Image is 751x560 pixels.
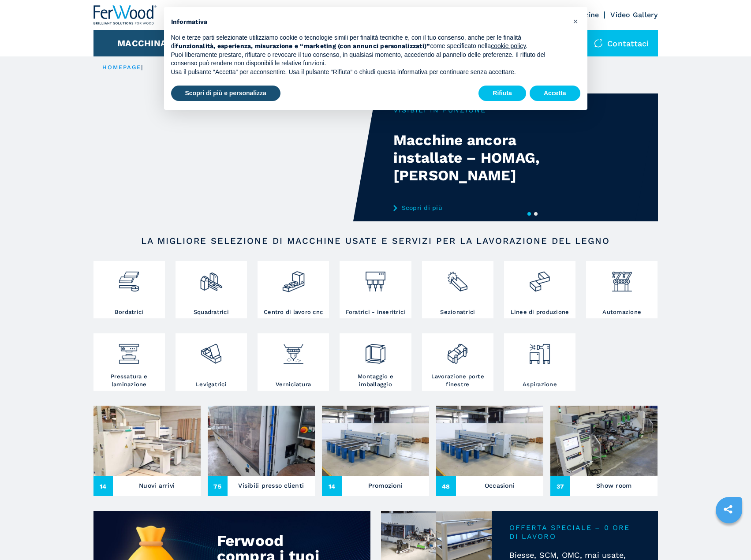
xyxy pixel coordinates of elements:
img: pressa-strettoia.png [117,336,141,366]
a: Nuovi arrivi14Nuovi arrivi [93,406,201,496]
img: Occasioni [436,406,543,476]
img: Nuovi arrivi [93,406,201,476]
a: Automazione [586,261,658,318]
a: Lavorazione porte finestre [422,333,493,391]
a: Occasioni48Occasioni [436,406,543,496]
strong: funzionalità, esperienza, misurazione e “marketing (con annunci personalizzati)” [176,42,430,49]
p: Noi e terze parti selezionate utilizziamo cookie o tecnologie simili per finalità tecniche e, con... [171,34,566,51]
h3: Sezionatrici [440,308,475,316]
button: 2 [534,212,538,216]
span: 14 [93,476,113,496]
button: Chiudi questa informativa [569,14,583,28]
img: levigatrici_2.png [199,336,223,366]
h3: Automazione [602,308,641,316]
img: Show room [550,406,658,476]
img: foratrici_inseritrici_2.png [364,263,387,293]
h2: LA MIGLIORE SELEZIONE DI MACCHINE USATE E SERVIZI PER LA LAVORAZIONE DEL LEGNO [122,235,630,246]
img: squadratrici_2.png [199,263,223,293]
h3: Montaggio e imballaggio [342,373,409,388]
button: Scopri di più e personalizza [171,86,280,101]
h2: Informativa [171,18,566,26]
a: Linee di produzione [504,261,575,318]
a: cookie policy [491,42,526,49]
img: sezionatrici_2.png [446,263,469,293]
img: Promozioni [322,406,429,476]
a: Foratrici - inseritrici [340,261,411,318]
span: | [141,64,143,71]
h3: Squadratrici [194,308,229,316]
a: Scopri di più [393,204,566,211]
h3: Occasioni [485,479,515,492]
a: HOMEPAGE [102,64,142,71]
img: verniciatura_1.png [282,336,305,366]
h3: Centro di lavoro cnc [264,308,323,316]
img: Ferwood [93,5,157,25]
a: Montaggio e imballaggio [340,333,411,391]
h3: Lavorazione porte finestre [424,373,491,388]
button: Macchinari [117,38,176,49]
img: lavorazione_porte_finestre_2.png [446,336,469,366]
div: Contattaci [585,30,658,56]
a: Promozioni14Promozioni [322,406,429,496]
h3: Levigatrici [196,381,227,388]
img: montaggio_imballaggio_2.png [364,336,387,366]
a: Pressatura e laminazione [93,333,165,391]
a: sharethis [717,498,739,520]
iframe: Chat [714,520,744,553]
h3: Show room [596,479,631,492]
img: linee_di_produzione_2.png [528,263,551,293]
button: Accetta [530,86,580,101]
h3: Bordatrici [115,308,144,316]
button: Rifiuta [478,86,526,101]
span: 37 [550,476,570,496]
span: × [573,16,578,26]
a: Levigatrici [176,333,247,391]
img: aspirazione_1.png [528,336,551,366]
a: Video Gallery [610,11,658,19]
h3: Foratrici - inseritrici [346,308,406,316]
span: 75 [208,476,228,496]
a: Squadratrici [176,261,247,318]
h3: Nuovi arrivi [139,479,175,492]
button: 1 [527,212,531,216]
p: Usa il pulsante “Accetta” per acconsentire. Usa il pulsante “Rifiuta” o chiudi questa informativa... [171,68,566,77]
img: bordatrici_1.png [117,263,141,293]
span: 14 [322,476,342,496]
a: Show room37Show room [550,406,658,496]
video: Your browser does not support the video tag. [93,93,376,221]
img: Contattaci [594,39,603,48]
a: Bordatrici [93,261,165,318]
img: Visibili presso clienti [208,406,315,476]
a: Centro di lavoro cnc [258,261,329,318]
p: Puoi liberamente prestare, rifiutare o revocare il tuo consenso, in qualsiasi momento, accedendo ... [171,51,566,68]
h3: Aspirazione [523,381,557,388]
a: Aspirazione [504,333,575,391]
img: automazione.png [610,263,634,293]
h3: Visibili presso clienti [238,479,304,492]
h3: Pressatura e laminazione [96,373,163,388]
img: centro_di_lavoro_cnc_2.png [282,263,305,293]
a: Verniciatura [258,333,329,391]
a: Sezionatrici [422,261,493,318]
a: Visibili presso clienti75Visibili presso clienti [208,406,315,496]
h3: Verniciatura [276,381,311,388]
span: 48 [436,476,456,496]
h3: Linee di produzione [511,308,569,316]
h3: Promozioni [368,479,403,492]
